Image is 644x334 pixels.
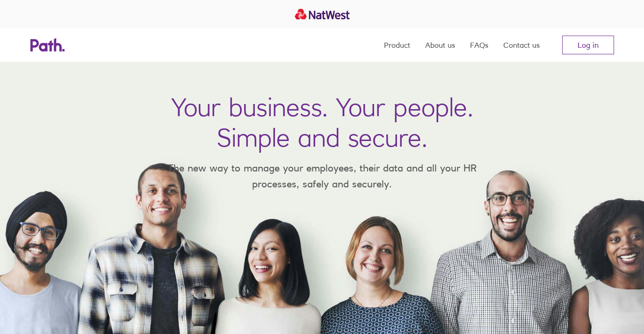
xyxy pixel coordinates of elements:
[384,28,410,62] a: Product
[425,28,455,62] a: About us
[562,36,614,54] a: Log in
[470,28,488,62] a: FAQs
[171,92,473,153] h1: Your business. Your people. Simple and secure.
[503,28,540,62] a: Contact us
[154,160,491,192] p: The new way to manage your employees, their data and all your HR processes, safely and securely.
